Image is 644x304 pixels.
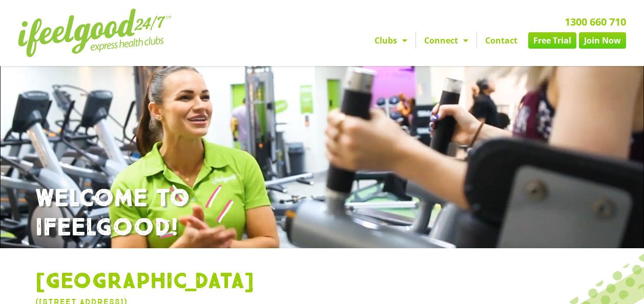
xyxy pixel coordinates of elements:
[234,32,626,49] nav: Menu
[35,184,609,243] h1: WELCOME TO IFEELGOOD!
[416,32,476,49] a: Connect
[579,32,626,49] a: Join Now
[366,32,416,49] a: Clubs
[477,32,526,49] a: Contact
[565,15,626,29] a: 1300 660 710
[528,32,576,49] a: Free Trial
[35,269,609,295] h1: [GEOGRAPHIC_DATA]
